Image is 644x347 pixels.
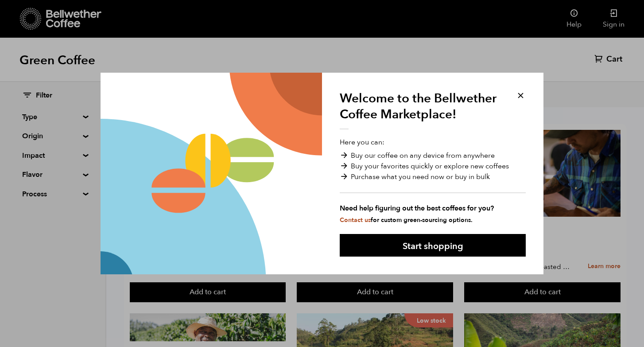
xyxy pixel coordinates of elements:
strong: Need help figuring out the best coffees for you? [340,203,526,214]
a: Contact us [340,216,371,224]
li: Buy our coffee on any device from anywhere [340,150,526,161]
button: Start shopping [340,234,526,257]
p: Here you can: [340,137,526,225]
li: Purchase what you need now or buy in bulk [340,172,526,182]
li: Buy your favorites quickly or explore new coffees [340,161,526,172]
small: for custom green-sourcing options. [340,216,473,224]
h1: Welcome to the Bellwether Coffee Marketplace! [340,90,504,129]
